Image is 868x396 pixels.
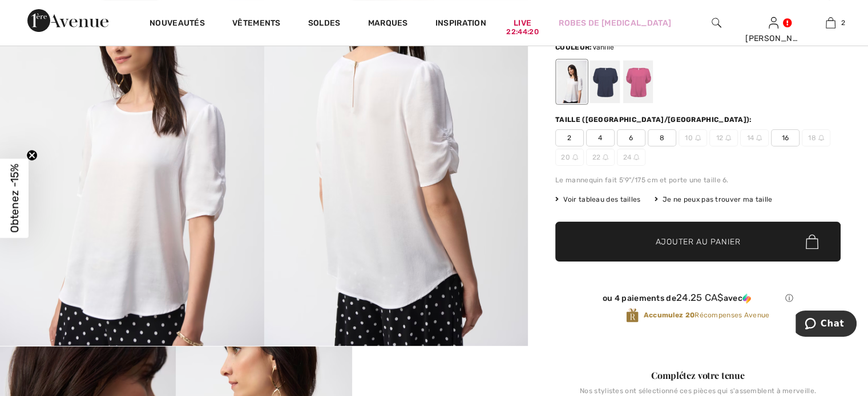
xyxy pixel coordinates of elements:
[555,194,641,205] span: Voir tableau des tailles
[725,135,731,141] img: ring-m.svg
[769,16,778,30] img: Mes infos
[740,129,769,146] span: 14
[557,60,587,103] div: Vanille
[826,16,835,30] img: Mon panier
[555,43,592,51] span: Couleur:
[555,292,841,304] div: ou 4 paiements de avec
[555,129,584,146] span: 2
[368,18,408,30] a: Marques
[769,17,778,28] a: Se connecter
[841,18,845,28] span: 2
[150,18,205,30] a: Nouveautés
[435,18,486,30] span: Inspiration
[559,17,671,29] a: Robes de [MEDICAL_DATA]
[555,175,841,185] div: Le mannequin fait 5'9"/175 cm et porte une taille 6.
[27,9,108,32] img: 1ère Avenue
[603,154,608,160] img: ring-m.svg
[617,149,645,166] span: 24
[745,32,801,44] div: [PERSON_NAME]
[308,18,341,30] a: Soldes
[679,129,707,146] span: 10
[8,164,21,232] span: Obtenez -15%
[555,369,841,382] div: Complétez votre tenue
[623,60,653,103] div: Bubble gum
[756,135,762,141] img: ring-m.svg
[514,17,531,29] a: Live22:44:20
[586,149,615,166] span: 22
[633,154,639,160] img: ring-m.svg
[26,149,38,161] button: Close teaser
[572,154,578,160] img: ring-m.svg
[555,149,584,166] span: 20
[695,135,701,141] img: ring-m.svg
[796,311,857,339] iframe: Ouvre un widget dans lequel vous pouvez chatter avec l’un de nos agents
[802,129,830,146] span: 18
[806,234,818,249] img: Bag.svg
[655,194,773,205] div: Je ne peux pas trouver ma taille
[643,310,769,320] span: Récompenses Avenue
[555,115,754,125] div: Taille ([GEOGRAPHIC_DATA]/[GEOGRAPHIC_DATA]):
[555,222,841,262] button: Ajouter au panier
[232,18,281,30] a: Vêtements
[676,292,724,303] span: 24.25 CA$
[626,308,639,323] img: Récompenses Avenue
[506,27,538,38] div: 22:44:20
[712,16,721,30] img: recherche
[590,60,620,103] div: Bleu Nuit
[592,43,614,51] span: Vanille
[648,129,676,146] span: 8
[586,129,615,146] span: 4
[709,129,738,146] span: 12
[656,236,741,248] span: Ajouter au panier
[555,292,841,308] div: ou 4 paiements de24.25 CA$avecSezzle Cliquez pour en savoir plus sur Sezzle
[643,311,695,319] strong: Accumulez 20
[771,129,800,146] span: 16
[617,129,645,146] span: 6
[742,293,784,304] img: Sezzle
[802,16,858,30] a: 2
[818,135,824,141] img: ring-m.svg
